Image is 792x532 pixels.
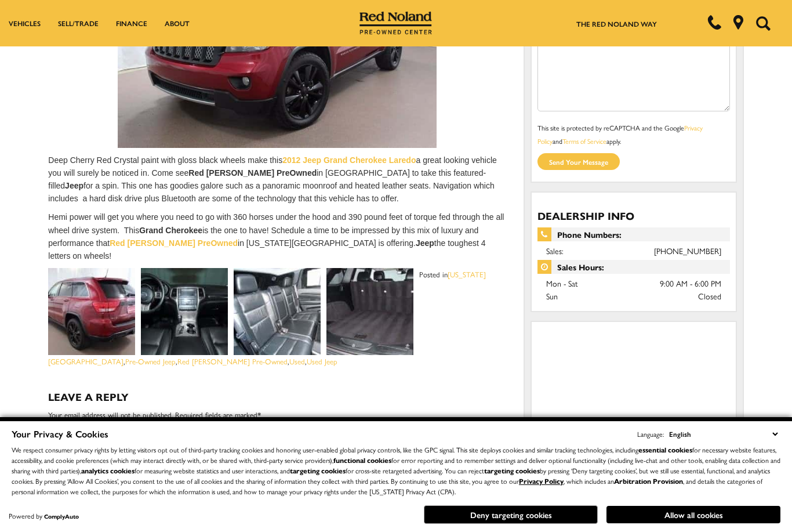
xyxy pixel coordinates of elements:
strong: targeting cookies [484,465,540,476]
input: Send your message [537,153,620,170]
button: Open the search field [751,1,775,46]
span: Phone Numbers: [537,227,730,241]
h3: Dealership Info [537,210,730,222]
span: Your email address will not be published. [48,409,173,420]
strong: Arbitration Provision [614,476,683,486]
a: Terms of Service [562,136,606,146]
strong: Jeep [65,181,83,190]
h3: Leave a Reply [48,391,506,403]
a: Pre-Owned Jeep [125,356,176,367]
a: The Red Noland Way [576,19,657,29]
p: Hemi power will get you where you need to go with 360 horses under the hood and 390 pound feet of... [48,211,506,262]
a: Privacy Policy [519,476,564,486]
div: Powered by [9,512,79,520]
a: Red [PERSON_NAME] PreOwned [110,238,238,248]
span: Closed [698,289,721,302]
strong: Jeep [416,238,434,248]
span: Required fields are marked [175,409,261,420]
img: 2012 Jeep Grand Cherokee Laredo for sale Red Noland PreOwned Colorado Springs [48,268,135,355]
strong: functional cookies [333,455,391,465]
img: Red Noland Pre-Owned [359,12,433,35]
a: 2012 Jeep Grand Cherokee Laredo [282,155,416,165]
select: Language Select [666,428,780,440]
span: Sales: [546,245,564,256]
img: Interior technology 2012 Jeep Grand Cherokee for sale Red Noland PreOwned [141,268,228,355]
span: Sun [546,290,558,302]
a: Privacy Policy [537,122,703,146]
a: [PHONE_NUMBER] [654,245,721,256]
button: Deny targeting cookies [424,505,598,524]
strong: analytics cookies [81,465,135,476]
a: ComplyAuto [44,512,79,520]
span: Your Privacy & Cookies [12,427,108,440]
span: 9:00 AM - 6:00 PM [660,277,721,289]
a: Used Jeep [307,356,337,367]
a: Red Noland Pre-Owned [359,16,433,27]
p: We respect consumer privacy rights by letting visitors opt out of third-party tracking cookies an... [12,444,780,497]
p: Deep Cherry Red Crystal paint with gloss black wheels make this a great looking vehicle you will ... [48,154,506,205]
small: This site is protected by reCAPTCHA and the Google and apply. [537,122,703,146]
strong: targeting cookies [290,465,346,476]
img: Cargo Space 2012 Jeep Grand Cherokee Laredo for sale Red Noland PreOwned [326,268,413,355]
a: [US_STATE][GEOGRAPHIC_DATA] [48,269,486,367]
iframe: Dealer location map [537,328,730,415]
span: Mon - Sat [546,277,578,289]
strong: Grand Cherokee [139,226,202,235]
strong: Red [PERSON_NAME] PreOwned [188,168,317,178]
span: Sales Hours: [537,260,730,274]
img: Rear seats 2012 Jeep Grand Cherokee for sale Red Noland PreOwned [234,268,321,355]
div: Language: [637,430,664,437]
button: Allow all cookies [606,506,780,523]
a: Red [PERSON_NAME] Pre-Owned [177,356,288,367]
strong: essential cookies [638,444,692,455]
a: Used [289,356,305,367]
